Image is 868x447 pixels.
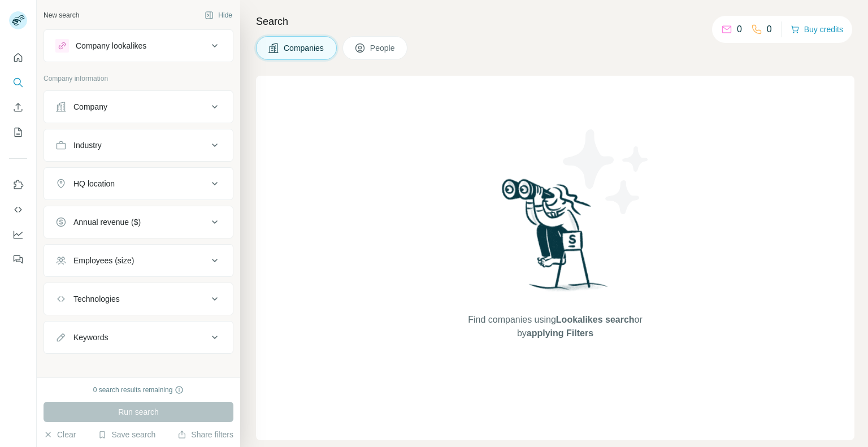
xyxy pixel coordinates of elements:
[177,429,233,440] button: Share filters
[555,121,657,223] img: Surfe Illustration - Stars
[73,178,115,189] div: HQ location
[556,315,635,324] span: Lookalikes search
[44,93,233,120] button: Company
[9,175,27,195] button: Use Surfe on LinkedIn
[465,313,645,340] span: Find companies using or by
[44,32,233,59] button: Company lookalikes
[44,324,233,351] button: Keywords
[44,429,76,440] button: Clear
[9,122,27,142] button: My lists
[9,224,27,245] button: Dashboard
[73,332,108,343] div: Keywords
[767,23,772,36] p: 0
[44,170,233,197] button: HQ location
[370,42,396,54] span: People
[791,21,843,37] button: Buy credits
[73,293,120,305] div: Technologies
[76,40,146,51] div: Company lookalikes
[44,247,233,274] button: Employees (size)
[44,73,233,84] p: Company information
[73,101,107,112] div: Company
[284,42,325,54] span: Companies
[197,7,240,24] button: Hide
[9,47,27,68] button: Quick start
[256,14,854,29] h4: Search
[73,255,134,266] div: Employees (size)
[9,199,27,220] button: Use Surfe API
[9,249,27,270] button: Feedback
[44,209,233,236] button: Annual revenue ($)
[44,132,233,159] button: Industry
[44,285,233,313] button: Technologies
[98,429,155,440] button: Save search
[44,10,79,20] div: New search
[737,23,742,36] p: 0
[73,216,141,228] div: Annual revenue ($)
[527,328,593,338] span: applying Filters
[497,176,614,302] img: Surfe Illustration - Woman searching with binoculars
[93,385,184,395] div: 0 search results remaining
[9,97,27,118] button: Enrich CSV
[73,140,102,151] div: Industry
[9,72,27,93] button: Search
